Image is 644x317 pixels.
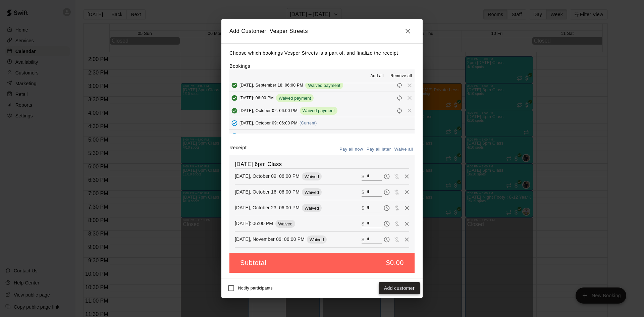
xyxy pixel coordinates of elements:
p: $ [362,173,364,180]
span: Pay later [382,173,392,179]
button: Added - Collect Payment [229,131,239,141]
span: Add all [370,73,384,80]
span: Waived [275,221,295,226]
p: $ [362,236,364,243]
span: Waive payment [392,173,402,179]
h6: [DATE] 6pm Class [235,160,409,169]
p: $ [362,220,364,227]
span: Waived [302,190,322,195]
span: Waive payment [392,189,402,195]
p: [DATE], October 09: 06:00 PM [235,173,300,179]
span: Waived payment [276,96,314,101]
button: Added - Collect Payment [229,118,239,128]
p: [DATE]: 06:00 PM [235,220,273,227]
p: [DATE], October 23: 06:00 PM [235,204,300,211]
span: Reschedule [394,108,405,113]
button: Remove [402,187,412,197]
button: Added & Paid [229,106,239,116]
button: Remove [402,219,412,229]
span: Waive payment [392,220,402,226]
span: Remove all [390,73,412,80]
h2: Add Customer: Vesper Streets [221,19,423,43]
h5: $0.00 [386,258,404,267]
button: Add all [366,71,388,82]
span: Notify participants [238,286,273,290]
p: Choose which bookings Vesper Streets is a part of, and finalize the receipt [229,49,415,57]
h5: Subtotal [240,258,266,267]
span: [DATE]: 06:00 PM [239,96,274,100]
button: Pay all later [365,144,393,155]
p: $ [362,205,364,211]
span: Pay later [382,236,392,242]
button: Add customer [379,282,420,295]
span: Waive payment [392,205,402,210]
label: Bookings [229,63,250,69]
span: Reschedule [394,83,405,88]
span: Waived payment [300,108,337,113]
span: Reschedule [394,95,405,100]
span: Remove [405,95,415,100]
button: Remove [402,171,412,181]
span: [DATE], October 09: 06:00 PM [239,121,298,125]
button: Added & Paid [229,80,239,90]
button: Waive all [392,144,415,155]
p: [DATE], November 06: 06:00 PM [235,236,305,243]
button: Remove [402,203,412,213]
label: Receipt [229,144,247,155]
p: [DATE], October 16: 06:00 PM [235,189,300,195]
span: Waive payment [392,236,402,242]
button: Remove [402,234,412,245]
span: Pay later [382,220,392,226]
button: Added & Paid[DATE]: 06:00 PMWaived paymentRescheduleRemove [229,92,415,104]
button: Added - Collect Payment[DATE], October 09: 06:00 PM(Current) [229,117,415,129]
button: Added - Collect Payment[DATE], October 16: 06:00 PM [229,130,415,142]
span: Pay later [382,205,392,210]
span: [DATE], October 16: 06:00 PM [239,134,298,138]
span: Remove [405,83,415,88]
span: Waived [302,206,322,211]
span: Remove [405,108,415,113]
span: [DATE], October 02: 06:00 PM [239,108,298,113]
button: Pay all now [338,144,365,155]
button: Added & Paid [229,93,239,103]
p: $ [362,189,364,196]
span: (Current) [300,121,317,125]
button: Added & Paid[DATE], September 18: 06:00 PMWaived paymentRescheduleRemove [229,79,415,92]
span: Pay later [382,189,392,195]
button: Added & Paid[DATE], October 02: 06:00 PMWaived paymentRescheduleRemove [229,104,415,117]
span: Waived [302,174,322,179]
button: Remove all [388,71,415,82]
span: Waived payment [305,83,343,88]
span: Waived [307,237,327,242]
span: [DATE], September 18: 06:00 PM [239,83,303,88]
